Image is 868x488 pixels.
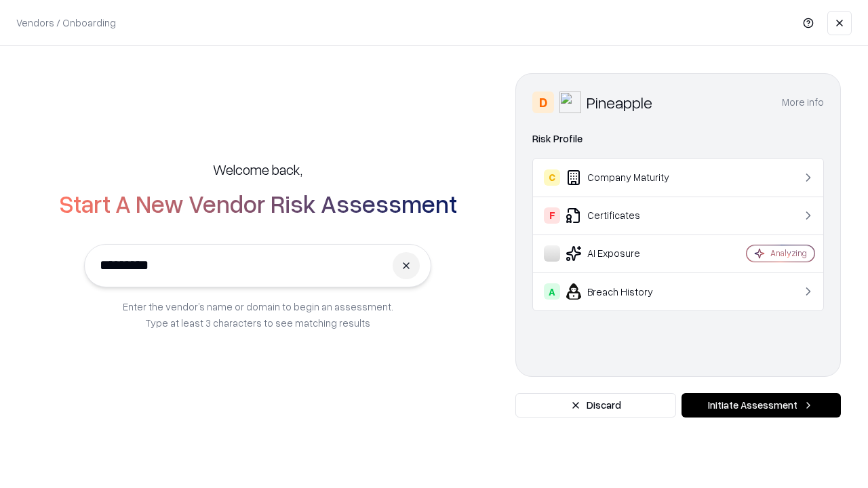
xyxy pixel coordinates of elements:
[544,245,706,262] div: AI Exposure
[532,131,824,147] div: Risk Profile
[544,169,560,186] div: C
[123,298,393,331] p: Enter the vendor’s name or domain to begin an assessment. Type at least 3 characters to see match...
[559,91,581,113] img: Pineapple
[532,91,554,113] div: D
[770,247,807,259] div: Analyzing
[544,169,706,186] div: Company Maturity
[59,190,457,217] h2: Start A New Vendor Risk Assessment
[782,90,824,115] button: More info
[544,207,560,224] div: F
[544,283,706,300] div: Breach History
[515,393,676,418] button: Discard
[544,207,706,224] div: Certificates
[213,160,302,179] h5: Welcome back,
[587,91,652,113] div: Pineapple
[544,283,560,300] div: A
[682,393,841,418] button: Initiate Assessment
[16,16,116,30] p: Vendors / Onboarding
